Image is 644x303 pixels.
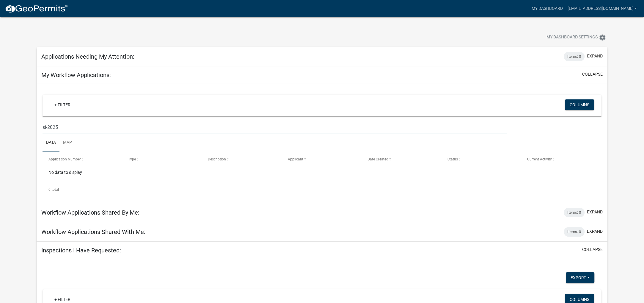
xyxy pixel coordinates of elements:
div: Items: 0 [564,227,585,237]
button: My Dashboard Settingssettings [542,32,611,43]
a: Data [43,133,59,152]
h5: Workflow Applications Shared With Me: [41,228,145,235]
button: Export [566,272,594,283]
span: Application Number [48,157,81,161]
button: expand [587,209,603,215]
button: expand [587,228,603,235]
div: collapse [37,84,607,203]
a: [EMAIL_ADDRESS][DOMAIN_NAME] [565,3,639,14]
input: Search for applications [43,121,507,133]
h5: My Workflow Applications: [41,71,111,79]
button: collapse [582,71,603,77]
datatable-header-cell: Status [442,152,521,166]
datatable-header-cell: Type [122,152,202,166]
span: My Dashboard Settings [546,34,598,41]
div: 0 total [43,182,601,197]
div: Items: 0 [564,208,585,217]
datatable-header-cell: Application Number [43,152,122,166]
h5: Applications Needing My Attention: [41,53,134,60]
span: Status [447,157,458,161]
h5: Workflow Applications Shared By Me: [41,209,139,216]
a: + Filter [50,99,75,110]
i: settings [599,34,606,41]
span: Current Activity [527,157,552,161]
datatable-header-cell: Current Activity [522,152,601,166]
a: My Dashboard [529,3,565,14]
datatable-header-cell: Date Created [362,152,442,166]
div: No data to display [43,167,601,182]
span: Date Created [367,157,388,161]
span: Description [208,157,226,161]
a: Map [59,133,76,152]
span: Applicant [288,157,303,161]
span: Type [128,157,136,161]
button: expand [587,53,603,59]
button: collapse [582,246,603,253]
datatable-header-cell: Applicant [282,152,362,166]
h5: Inspections I Have Requested: [41,247,121,254]
div: Items: 0 [564,52,585,61]
datatable-header-cell: Description [202,152,282,166]
button: Columns [565,99,594,110]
